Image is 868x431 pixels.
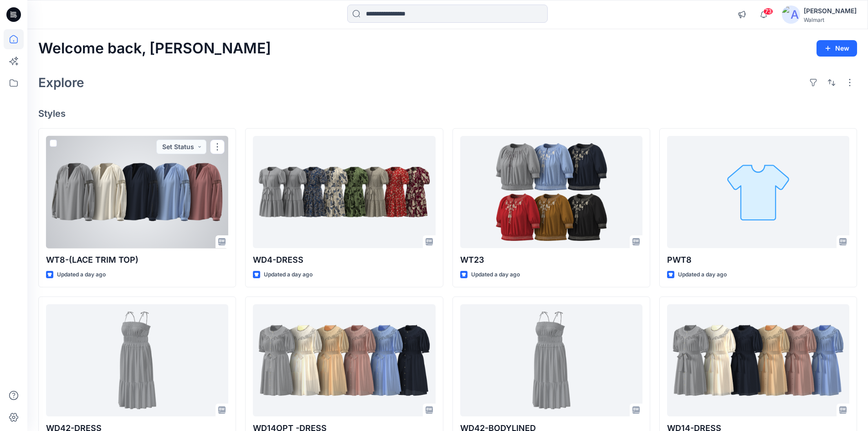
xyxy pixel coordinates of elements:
h4: Styles [38,108,857,119]
p: WT23 [460,254,642,266]
a: WT23 [460,136,642,249]
p: Updated a day ago [57,270,106,280]
img: avatar [782,5,800,24]
p: WT8-(LACE TRIM TOP) [46,254,228,266]
p: Updated a day ago [678,270,727,280]
a: PWT8 [667,136,849,249]
a: WD42-DRESS [46,304,228,417]
a: WD14-DRESS [667,304,849,417]
p: Updated a day ago [264,270,313,280]
a: WT8-(LACE TRIM TOP) [46,136,228,249]
button: New [817,40,857,57]
p: PWT8 [667,254,849,266]
p: WD4-DRESS [253,254,435,266]
div: [PERSON_NAME] [804,5,857,16]
h2: Explore [38,75,84,90]
div: Walmart [804,16,857,23]
a: WD14OPT -DRESS [253,304,435,417]
span: 73 [763,8,773,15]
h2: Welcome back, [PERSON_NAME] [38,40,271,57]
a: WD42-BODYLINED [460,304,642,417]
p: Updated a day ago [471,270,520,280]
a: WD4-DRESS [253,136,435,249]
